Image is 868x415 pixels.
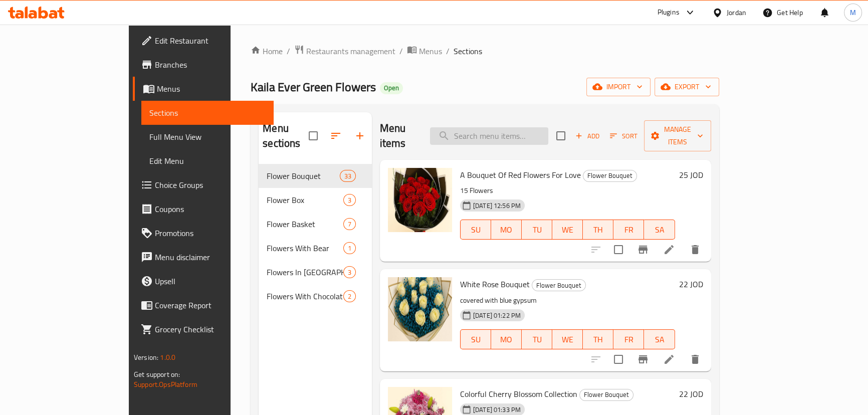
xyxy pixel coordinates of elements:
[141,101,274,125] a: Sections
[583,329,613,349] button: TH
[631,238,655,262] button: Branch-specific-item
[583,170,637,182] div: Flower Bouquet
[657,7,679,19] div: Plugins
[579,389,633,401] div: Flower Bouquet
[419,45,442,57] span: Menus
[679,277,703,291] h6: 22 JOD
[644,120,711,151] button: Manage items
[259,160,372,312] nav: Menu sections
[160,351,176,364] span: 1.0.0
[526,332,548,347] span: TU
[608,349,629,370] span: Select to update
[155,299,266,311] span: Coverage Report
[343,242,356,254] div: items
[267,290,343,302] span: Flowers With Chocolate
[344,244,355,253] span: 1
[294,45,395,58] a: Restaurants management
[613,220,644,240] button: FR
[133,53,274,77] a: Branches
[303,125,324,146] span: Select all sections
[617,332,640,347] span: FR
[552,329,583,349] button: WE
[324,124,348,148] span: Sort sections
[133,317,274,341] a: Grocery Checklist
[495,223,518,237] span: MO
[430,127,548,145] input: search
[141,125,274,149] a: Full Menu View
[460,294,675,307] p: covered with blue gypsum
[267,170,339,182] span: Flower Bouquet
[155,203,266,215] span: Coupons
[526,223,548,237] span: TU
[460,386,577,401] span: Colorful Cherry Blossom Collection
[259,284,372,308] div: Flowers With Chocolate2
[469,201,525,211] span: [DATE] 12:56 PM
[631,347,655,371] button: Branch-specific-item
[133,197,274,221] a: Coupons
[380,121,418,151] h2: Menu items
[648,332,671,347] span: SA
[267,242,343,254] span: Flowers With Bear
[149,107,266,119] span: Sections
[727,7,746,18] div: Jordan
[465,332,487,347] span: SU
[465,223,487,237] span: SU
[556,223,579,237] span: WE
[460,277,530,292] span: White Rose Bouquet
[663,244,675,256] a: Edit menu item
[491,329,522,349] button: MO
[380,84,403,92] span: Open
[344,195,355,205] span: 3
[134,378,197,391] a: Support.OpsPlatform
[522,329,552,349] button: TU
[343,266,356,278] div: items
[603,128,644,144] span: Sort items
[850,7,856,18] span: M
[491,220,522,240] button: MO
[133,29,274,53] a: Edit Restaurant
[460,184,675,197] p: 15 Flowers
[388,277,452,341] img: White Rose Bouquet
[460,220,491,240] button: SU
[259,188,372,212] div: Flower Box3
[552,220,583,240] button: WE
[155,323,266,335] span: Grocery Checklist
[343,290,356,302] div: items
[580,389,633,400] span: Flower Bouquet
[155,251,266,263] span: Menu disclaimer
[133,245,274,269] a: Menu disclaimer
[446,45,450,57] li: /
[155,179,266,191] span: Choice Groups
[348,124,372,148] button: Add section
[267,194,343,206] div: Flower Box
[155,35,266,47] span: Edit Restaurant
[532,280,585,291] span: Flower Bouquet
[617,223,640,237] span: FR
[522,220,552,240] button: TU
[644,329,675,349] button: SA
[583,170,636,181] span: Flower Bouquet
[149,131,266,143] span: Full Menu View
[251,45,719,58] nav: breadcrumb
[344,220,355,229] span: 7
[683,238,707,262] button: delete
[644,220,675,240] button: SA
[259,164,372,188] div: Flower Bouquet33
[157,83,266,95] span: Menus
[495,332,518,347] span: MO
[574,130,601,142] span: Add
[267,218,343,230] div: Flower Basket
[683,347,707,371] button: delete
[610,130,637,142] span: Sort
[571,128,603,144] span: Add item
[587,223,609,237] span: TH
[306,45,395,57] span: Restaurants management
[613,329,644,349] button: FR
[399,45,403,57] li: /
[407,45,442,58] a: Menus
[532,279,586,291] div: Flower Bouquet
[343,194,356,206] div: items
[587,332,609,347] span: TH
[556,332,579,347] span: WE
